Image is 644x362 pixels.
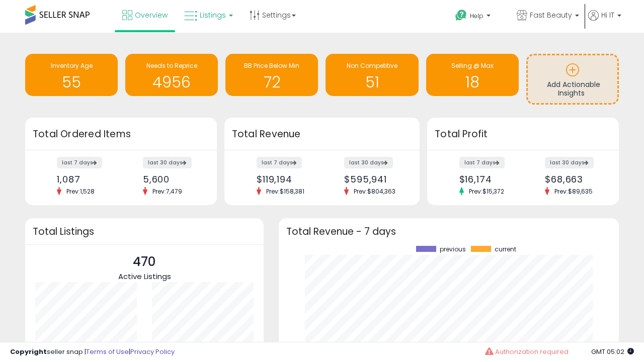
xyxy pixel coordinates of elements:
i: Get Help [455,9,467,22]
span: Needs to Reprice [146,61,197,70]
h1: 51 [331,74,413,90]
div: 5,600 [143,174,199,185]
label: last 7 days [459,157,505,168]
span: Prev: 1,528 [61,187,100,196]
span: Selling @ Max [451,61,494,70]
h1: 72 [230,74,313,90]
div: $595,941 [344,174,402,185]
h1: 18 [431,74,514,90]
span: Add Actionable Insights [547,79,600,99]
h3: Total Ordered Items [33,127,209,141]
h1: 55 [30,74,113,90]
div: $119,194 [257,174,314,185]
span: 2025-08-12 05:02 GMT [591,347,634,356]
span: Overview [135,10,168,20]
a: Inventory Age 55 [25,54,118,96]
span: previous [440,246,466,253]
label: last 7 days [257,157,302,168]
span: Prev: $15,372 [464,187,509,196]
div: $16,174 [459,174,516,185]
span: Prev: $158,381 [261,187,309,196]
label: last 7 days [57,157,102,168]
label: last 30 days [344,157,393,168]
span: Non Competitive [347,61,397,70]
span: BB Price Below Min [244,61,299,70]
strong: Copyright [10,347,47,356]
span: Fast Beauty [530,10,572,20]
span: Help [470,12,484,20]
div: 1,087 [57,174,113,185]
div: seller snap | | [10,347,175,357]
h3: Total Revenue [232,127,412,141]
h3: Total Profit [435,127,611,141]
h3: Total Revenue - 7 days [286,228,611,235]
a: Privacy Policy [130,347,175,356]
span: Prev: $89,635 [549,187,598,196]
span: Inventory Age [51,61,93,70]
a: BB Price Below Min 72 [225,54,318,96]
div: $68,663 [545,174,601,185]
p: 470 [118,252,171,271]
a: Selling @ Max 18 [426,54,519,96]
span: Prev: $804,363 [349,187,400,196]
a: Needs to Reprice 4956 [125,54,218,96]
span: Hi IT [601,10,614,20]
a: Non Competitive 51 [326,54,418,96]
h3: Total Listings [33,228,256,235]
span: Listings [200,10,226,20]
a: Terms of Use [86,347,129,356]
a: Add Actionable Insights [528,55,617,103]
label: last 30 days [545,157,594,168]
span: current [495,246,516,253]
a: Help [447,2,508,33]
a: Hi IT [588,10,621,33]
span: Prev: 7,479 [147,187,187,196]
span: Active Listings [118,271,171,282]
h1: 4956 [130,74,213,90]
label: last 30 days [143,157,192,168]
